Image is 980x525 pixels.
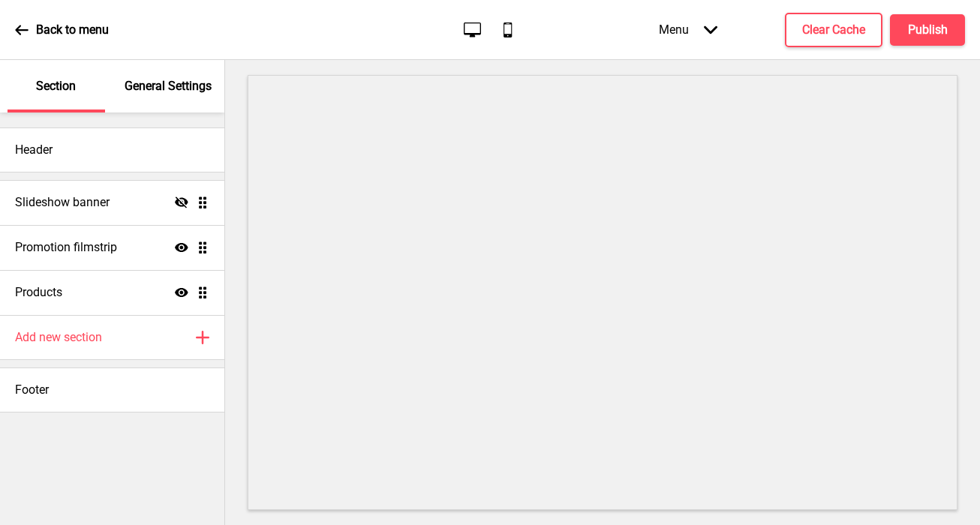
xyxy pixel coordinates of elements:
h4: Add new section [15,329,102,346]
h4: Footer [15,382,49,398]
h4: Promotion filmstrip [15,239,117,256]
p: General Settings [125,78,212,94]
h4: Products [15,284,62,301]
button: Publish [890,14,965,46]
h4: Publish [908,22,948,38]
p: Section [36,78,76,94]
a: Back to menu [15,10,109,50]
button: Clear Cache [785,13,882,47]
h4: Clear Cache [802,22,865,38]
p: Back to menu [36,22,109,38]
h4: Slideshow banner [15,194,110,211]
h4: Header [15,142,53,158]
div: Menu [644,7,732,52]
